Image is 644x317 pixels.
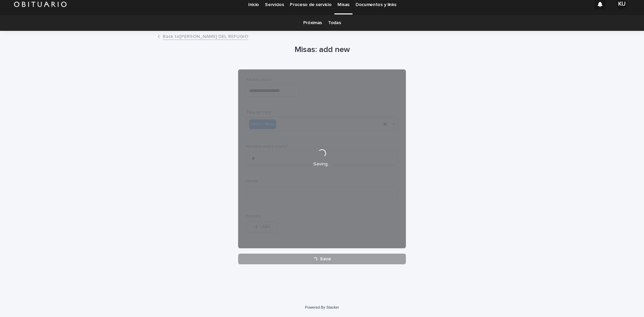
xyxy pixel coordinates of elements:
[238,45,406,55] h1: Misas: add new
[163,32,248,40] a: Back to[PERSON_NAME] DEL REFUGIO
[328,15,341,31] a: Todas
[238,254,406,264] button: Save
[305,305,339,309] a: Powered By Stacker
[320,257,331,261] span: Save
[313,161,331,167] p: Saving…
[303,15,322,31] a: Próximas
